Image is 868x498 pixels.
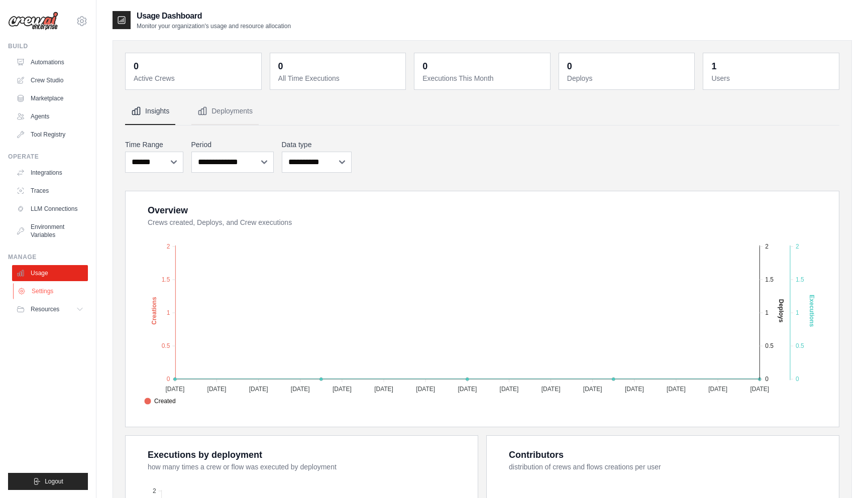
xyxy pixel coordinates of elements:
[278,59,283,73] div: 0
[125,140,183,150] label: Time Range
[765,243,769,250] tspan: 2
[796,243,799,250] tspan: 2
[12,265,88,281] a: Usage
[191,98,259,125] button: Deployments
[162,276,170,283] tspan: 1.5
[509,462,827,472] dt: distribution of crews and flows creations per user
[796,276,804,283] tspan: 1.5
[333,386,352,393] tspan: [DATE]
[151,297,158,325] text: Creations
[567,73,689,83] dt: Deploys
[422,73,544,83] dt: Executions This Month
[12,219,88,243] a: Environment Variables
[12,127,88,143] a: Tool Registry
[167,376,170,383] tspan: 0
[12,54,88,70] a: Automations
[422,59,427,73] div: 0
[153,487,156,494] tspan: 2
[191,140,274,150] label: Period
[416,386,435,393] tspan: [DATE]
[8,153,88,161] div: Operate
[125,98,839,125] nav: Tabs
[207,386,227,393] tspan: [DATE]
[711,73,833,83] dt: Users
[541,386,561,393] tspan: [DATE]
[796,376,799,383] tspan: 0
[625,386,644,393] tspan: [DATE]
[278,73,400,83] dt: All Time Executions
[12,301,88,317] button: Resources
[137,10,291,22] h2: Usage Dashboard
[134,59,139,73] div: 0
[12,165,88,181] a: Integrations
[8,42,88,50] div: Build
[167,243,170,250] tspan: 2
[8,473,88,490] button: Logout
[458,386,477,393] tspan: [DATE]
[796,309,799,316] tspan: 1
[165,386,184,393] tspan: [DATE]
[13,283,89,299] a: Settings
[750,386,769,393] tspan: [DATE]
[12,72,88,88] a: Crew Studio
[148,462,466,472] dt: how many times a crew or flow was executed by deployment
[765,342,774,349] tspan: 0.5
[137,22,291,30] p: Monitor your organization's usage and resource allocation
[796,342,804,349] tspan: 0.5
[765,376,769,383] tspan: 0
[125,98,175,125] button: Insights
[667,386,686,393] tspan: [DATE]
[134,73,255,83] dt: Active Crews
[500,386,519,393] tspan: [DATE]
[8,12,58,31] img: Logo
[291,386,310,393] tspan: [DATE]
[144,397,176,406] span: Created
[711,59,716,73] div: 1
[708,386,727,393] tspan: [DATE]
[765,276,774,283] tspan: 1.5
[162,342,170,349] tspan: 0.5
[167,309,170,316] tspan: 1
[148,448,262,462] div: Executions by deployment
[148,217,827,227] dt: Crews created, Deploys, and Crew executions
[778,299,785,323] text: Deploys
[282,140,352,150] label: Data type
[509,448,564,462] div: Contributors
[31,305,59,313] span: Resources
[148,203,188,217] div: Overview
[12,201,88,217] a: LLM Connections
[45,477,63,485] span: Logout
[12,90,88,106] a: Marketplace
[8,253,88,261] div: Manage
[808,295,815,327] text: Executions
[567,59,572,73] div: 0
[12,183,88,199] a: Traces
[583,386,602,393] tspan: [DATE]
[12,108,88,125] a: Agents
[765,309,769,316] tspan: 1
[374,386,393,393] tspan: [DATE]
[249,386,268,393] tspan: [DATE]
